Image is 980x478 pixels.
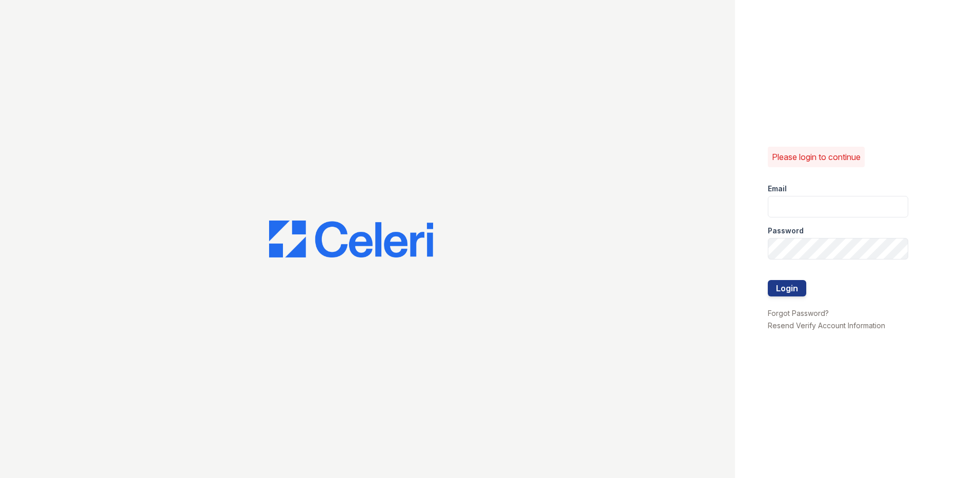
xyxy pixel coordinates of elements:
label: Password [768,226,804,236]
img: CE_Logo_Blue-a8612792a0a2168367f1c8372b55b34899dd931a85d93a1a3d3e32e68fde9ad4.png [269,221,433,257]
a: Resend Verify Account Information [768,321,885,330]
p: Please login to continue [772,151,861,163]
button: Login [768,280,806,296]
a: Forgot Password? [768,309,829,317]
label: Email [768,184,787,194]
